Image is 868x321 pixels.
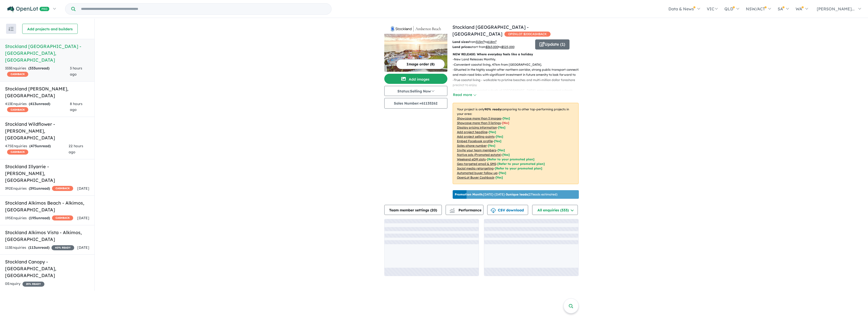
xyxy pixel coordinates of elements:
[488,144,495,147] span: [ Yes ]
[28,66,49,70] strong: ( unread)
[452,24,529,37] a: Stockland [GEOGRAPHIC_DATA] - [GEOGRAPHIC_DATA]
[457,130,487,134] u: Add project headline
[28,245,49,250] strong: ( unread)
[453,88,583,98] p: - In the growing coastal suburb of [GEOGRAPHIC_DATA], enjoy convenient schools, shops & transport...
[502,121,509,125] span: [ No ]
[5,229,89,243] h5: Stockland Alkimos Vista - Alkimos , [GEOGRAPHIC_DATA]
[5,85,89,99] h5: Stockland [PERSON_NAME] , [GEOGRAPHIC_DATA]
[496,135,503,138] span: [ Yes ]
[5,215,73,221] div: 195 Enquir ies
[7,6,49,12] img: Openlot PRO Logo White
[386,26,445,32] img: Stockland Amberton Beach - Eglinton Logo
[457,126,497,129] u: Display pricing information
[29,102,50,106] strong: ( unread)
[457,135,495,138] u: Add project selling-points
[495,166,542,170] span: [Refer to your promoted plan]
[499,171,506,175] span: [Yes]
[486,45,498,49] u: $ 363,000
[22,282,44,287] span: 25 % READY
[452,40,469,44] b: Land sizes
[9,27,14,31] img: sort.svg
[476,40,484,44] u: 313 m
[77,245,89,250] span: [DATE]
[30,245,36,250] span: 113
[487,40,497,44] u: 618 m
[396,59,445,69] button: Image order (8)
[504,32,551,37] span: OPENLOT $ 200 CASHBACK
[494,139,501,143] span: [ Yes ]
[817,6,855,11] span: [PERSON_NAME]...
[384,24,447,72] a: Stockland Amberton Beach - Eglinton LogoStockland Amberton Beach - Eglinton
[5,281,44,287] div: 0 Enquir y
[5,43,89,63] h5: Stockland [GEOGRAPHIC_DATA] - [GEOGRAPHIC_DATA] , [GEOGRAPHIC_DATA]
[457,153,501,157] u: Native ads (Promoted estate)
[502,153,510,157] span: [Yes]
[69,144,83,154] span: 22 hours ago
[457,148,496,152] u: Invite your team members
[457,166,494,170] u: Social media retargeting
[497,162,545,166] span: [Refer to your promoted plan]
[532,205,578,215] button: All enquiries (333)
[5,200,89,213] h5: Stockland Alkimos Beach - Alkimos , [GEOGRAPHIC_DATA]
[457,162,496,166] u: Geo-targeted email & SMS
[384,34,447,72] img: Stockland Amberton Beach - Eglinton
[30,216,36,220] span: 195
[384,86,447,96] button: Status:Selling Now
[483,40,484,42] sup: 2
[452,39,531,44] p: from
[453,92,476,98] button: Read more
[31,144,37,148] span: 475
[457,121,501,125] u: Showcase more than 3 listings
[431,208,436,212] span: 20
[70,66,82,77] span: 3 hours ago
[52,215,73,220] span: CASHBACK
[51,245,74,250] span: 40 % READY
[5,143,69,155] div: 475 Enquir ies
[5,245,74,251] div: 113 Enquir ies
[506,192,528,196] b: 3 unique leads
[501,45,514,49] u: $ 525,000
[495,40,497,42] sup: 2
[489,130,496,134] span: [ Yes ]
[484,107,501,111] b: 90 % ready
[491,208,496,213] img: download icon
[487,205,528,215] button: CSV download
[487,157,534,161] span: [Refer to your promoted plan]
[70,102,83,112] span: 8 hours ago
[5,101,70,113] div: 413 Enquir ies
[5,121,89,141] h5: Stockland Wildflower - [PERSON_NAME] , [GEOGRAPHIC_DATA]
[384,74,447,84] button: Add images
[30,186,36,191] span: 391
[453,78,583,88] p: - True coastal living - walkable to pristine beaches and multi-million dollar foreshore precinct ...
[5,163,89,184] h5: Stockland Illyarrie - [PERSON_NAME] , [GEOGRAPHIC_DATA]
[457,116,501,120] u: Showcase more than 3 images
[7,150,28,155] span: CASHBACK
[76,4,330,14] input: Try estate name, suburb, builder or developer
[77,186,89,191] span: [DATE]
[453,67,583,78] p: - Situated in the highly sought-after northern corridor, strong public transport connection and m...
[457,171,498,175] u: Automated buyer follow-up
[535,39,569,50] button: Update (1)
[5,65,70,78] div: 333 Enquir ies
[498,45,514,49] span: to
[452,45,471,49] b: Land prices
[5,258,89,279] h5: Stockland Canopy - [GEOGRAPHIC_DATA] , [GEOGRAPHIC_DATA]
[453,103,579,184] p: Your project is only comparing to other top-performing projects in your area: - - - - - - - - - -...
[453,52,579,57] p: NEW RELEASE: Where everyday feels like a holiday
[450,210,455,213] img: bar-chart.svg
[29,216,50,220] strong: ( unread)
[7,107,28,112] span: CASHBACK
[450,208,454,211] img: line-chart.svg
[77,216,89,220] span: [DATE]
[384,98,447,109] button: Sales Number:+61135262
[29,186,50,191] strong: ( unread)
[7,72,28,77] span: CASHBACK
[453,57,583,62] p: - New Land Releases Monthly.
[384,205,442,215] button: Team member settings (20)
[496,176,503,179] span: [Yes]
[5,186,73,192] div: 392 Enquir ies
[457,139,493,143] u: Embed Facebook profile
[457,176,494,179] u: OpenLot Buyer Cashback
[29,144,51,148] strong: ( unread)
[446,205,483,215] button: Performance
